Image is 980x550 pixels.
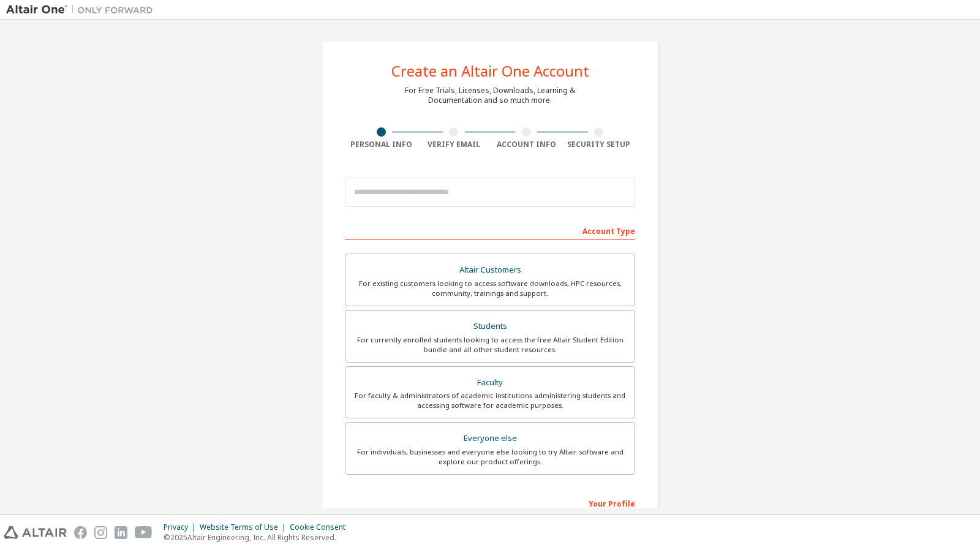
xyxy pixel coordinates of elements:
[115,526,127,539] img: linkedin.svg
[353,318,627,335] div: Students
[353,374,627,391] div: Faculty
[490,140,563,149] div: Account Info
[290,522,353,532] div: Cookie Consent
[164,522,200,532] div: Privacy
[418,140,491,149] div: Verify Email
[345,493,635,513] div: Your Profile
[353,279,627,298] div: For existing customers looking to access software downloads, HPC resources, community, trainings ...
[563,140,636,149] div: Security Setup
[353,335,627,355] div: For currently enrolled students looking to access the free Altair Student Edition bundle and all ...
[405,86,575,105] div: For Free Trials, Licenses, Downloads, Learning & Documentation and so much more.
[74,526,87,539] img: facebook.svg
[345,220,635,240] div: Account Type
[200,522,290,532] div: Website Terms of Use
[345,140,418,149] div: Personal Info
[353,430,627,447] div: Everyone else
[353,262,627,279] div: Altair Customers
[94,526,107,539] img: instagram.svg
[391,64,589,78] div: Create an Altair One Account
[353,447,627,467] div: For individuals, businesses and everyone else looking to try Altair software and explore our prod...
[164,532,353,543] p: © 2025 Altair Engineering, Inc. All Rights Reserved.
[353,391,627,410] div: For faculty & administrators of academic institutions administering students and accessing softwa...
[4,526,67,539] img: altair_logo.svg
[135,526,153,539] img: youtube.svg
[6,4,159,16] img: Altair One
